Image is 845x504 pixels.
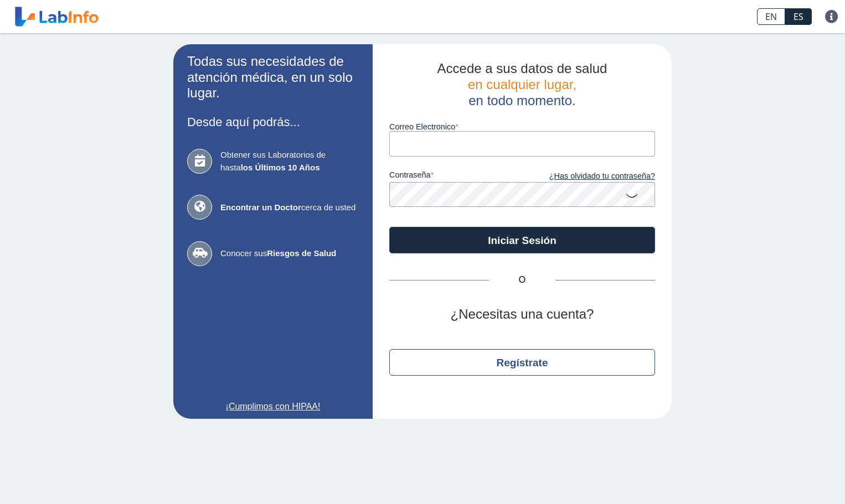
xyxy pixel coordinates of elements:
a: ¿Has olvidado tu contraseña? [522,170,655,183]
span: en todo momento. [468,93,575,108]
span: Obtener sus Laboratorios de hasta [220,149,359,174]
span: Conocer sus [220,247,359,260]
a: ES [785,8,812,25]
b: los Últimos 10 Años [241,163,320,172]
label: contraseña [389,170,522,183]
span: en cualquier lugar, [468,77,576,92]
b: Encontrar un Doctor [220,202,301,212]
a: ¡Cumplimos con HIPAA! [187,400,359,413]
b: Riesgos de Salud [267,248,336,258]
span: cerca de usted [220,201,359,214]
span: Accede a sus datos de salud [437,61,607,76]
label: Correo Electronico [389,122,655,131]
span: O [489,273,555,287]
button: Iniciar Sesión [389,227,655,253]
h3: Desde aquí podrás... [187,115,359,129]
a: EN [757,8,785,25]
button: Regístrate [389,349,655,376]
h2: ¿Necesitas una cuenta? [389,306,655,323]
h2: Todas sus necesidades de atención médica, en un solo lugar. [187,54,359,101]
